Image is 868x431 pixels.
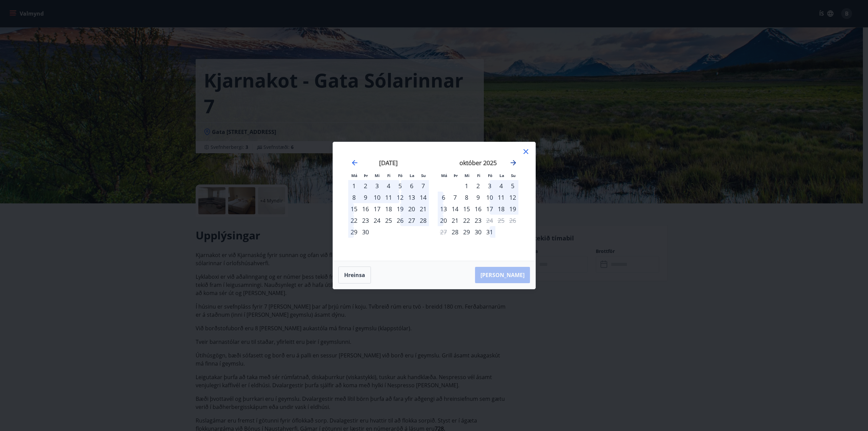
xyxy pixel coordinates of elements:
[417,203,429,215] td: Choose sunnudagur, 21. september 2025 as your check-in date. It’s available.
[406,192,417,203] td: Choose laugardagur, 13. september 2025 as your check-in date. It’s available.
[507,192,518,203] div: 12
[348,192,360,203] td: Choose mánudagur, 8. september 2025 as your check-in date. It’s available.
[406,192,417,203] div: 13
[394,215,406,226] td: Choose föstudagur, 26. september 2025 as your check-in date. It’s available.
[360,180,371,192] div: 2
[507,203,518,215] td: Choose sunnudagur, 19. október 2025 as your check-in date. It’s available.
[484,215,495,226] td: Not available. föstudagur, 24. október 2025
[348,215,360,226] td: Choose mánudagur, 22. september 2025 as your check-in date. It’s available.
[495,180,507,192] div: 4
[351,159,359,167] div: Move backward to switch to the previous month.
[394,192,406,203] div: 12
[438,203,449,215] td: Choose mánudagur, 13. október 2025 as your check-in date. It’s available.
[360,203,371,215] td: Choose þriðjudagur, 16. september 2025 as your check-in date. It’s available.
[348,215,360,226] div: 22
[495,203,507,215] td: Choose laugardagur, 18. október 2025 as your check-in date. It’s available.
[472,180,484,192] td: Choose fimmtudagur, 2. október 2025 as your check-in date. It’s available.
[383,192,394,203] td: Choose fimmtudagur, 11. september 2025 as your check-in date. It’s available.
[410,173,414,178] small: La
[383,203,394,215] td: Choose fimmtudagur, 18. september 2025 as your check-in date. It’s available.
[449,215,461,226] td: Choose þriðjudagur, 21. október 2025 as your check-in date. It’s available.
[461,180,472,192] div: 1
[351,173,357,178] small: Má
[484,180,495,192] td: Choose föstudagur, 3. október 2025 as your check-in date. It’s available.
[449,226,461,238] div: Aðeins innritun í boði
[394,203,406,215] div: 19
[438,215,449,226] div: 20
[472,180,484,192] div: 2
[348,203,360,215] div: 15
[461,203,472,215] div: 15
[461,226,472,238] div: 29
[406,215,417,226] div: 27
[406,203,417,215] td: Choose laugardagur, 20. september 2025 as your check-in date. It’s available.
[383,180,394,192] td: Choose fimmtudagur, 4. september 2025 as your check-in date. It’s available.
[417,215,429,226] td: Choose sunnudagur, 28. september 2025 as your check-in date. It’s available.
[461,215,472,226] td: Choose miðvikudagur, 22. október 2025 as your check-in date. It’s available.
[461,203,472,215] td: Choose miðvikudagur, 15. október 2025 as your check-in date. It’s available.
[406,180,417,192] div: 6
[484,192,495,203] div: 10
[383,203,394,215] div: 18
[417,180,429,192] td: Choose sunnudagur, 7. september 2025 as your check-in date. It’s available.
[472,215,484,226] td: Choose fimmtudagur, 23. október 2025 as your check-in date. It’s available.
[495,215,507,226] td: Not available. laugardagur, 25. október 2025
[371,203,383,215] td: Choose miðvikudagur, 17. september 2025 as your check-in date. It’s available.
[394,203,406,215] td: Choose föstudagur, 19. september 2025 as your check-in date. It’s available.
[348,226,360,238] div: 29
[438,226,449,238] td: Not available. mánudagur, 27. október 2025
[461,192,472,203] td: Choose miðvikudagur, 8. október 2025 as your check-in date. It’s available.
[511,173,516,178] small: Su
[507,180,518,192] td: Choose sunnudagur, 5. október 2025 as your check-in date. It’s available.
[484,180,495,192] div: 3
[371,180,383,192] div: 3
[454,173,458,178] small: Þr
[472,226,484,238] td: Choose fimmtudagur, 30. október 2025 as your check-in date. It’s available.
[472,226,484,238] div: 30
[371,215,383,226] td: Choose miðvikudagur, 24. september 2025 as your check-in date. It’s available.
[383,192,394,203] div: 11
[465,173,470,178] small: Mi
[360,192,371,203] div: 9
[495,192,507,203] div: 11
[507,192,518,203] td: Choose sunnudagur, 12. október 2025 as your check-in date. It’s available.
[394,180,406,192] div: 5
[348,180,360,192] div: 1
[364,173,368,178] small: Þr
[472,192,484,203] div: 9
[394,180,406,192] td: Choose föstudagur, 5. september 2025 as your check-in date. It’s available.
[441,173,447,178] small: Má
[495,203,507,215] div: 18
[360,226,371,238] div: 30
[371,215,383,226] div: 24
[417,180,429,192] div: 7
[417,192,429,203] td: Choose sunnudagur, 14. september 2025 as your check-in date. It’s available.
[484,192,495,203] td: Choose föstudagur, 10. október 2025 as your check-in date. It’s available.
[472,203,484,215] div: 16
[449,192,461,203] div: 7
[406,180,417,192] td: Choose laugardagur, 6. september 2025 as your check-in date. It’s available.
[495,180,507,192] td: Choose laugardagur, 4. október 2025 as your check-in date. It’s available.
[438,192,449,203] div: 6
[383,180,394,192] div: 4
[461,215,472,226] div: 22
[360,192,371,203] td: Choose þriðjudagur, 9. september 2025 as your check-in date. It’s available.
[472,203,484,215] td: Choose fimmtudagur, 16. október 2025 as your check-in date. It’s available.
[398,173,402,178] small: Fö
[499,173,504,178] small: La
[484,215,495,226] div: Aðeins útritun í boði
[379,159,398,167] strong: [DATE]
[371,192,383,203] td: Choose miðvikudagur, 10. september 2025 as your check-in date. It’s available.
[371,180,383,192] td: Choose miðvikudagur, 3. september 2025 as your check-in date. It’s available.
[449,192,461,203] td: Choose þriðjudagur, 7. október 2025 as your check-in date. It’s available.
[449,203,461,215] td: Choose þriðjudagur, 14. október 2025 as your check-in date. It’s available.
[348,180,360,192] td: Choose mánudagur, 1. september 2025 as your check-in date. It’s available.
[360,215,371,226] div: 23
[406,215,417,226] td: Choose laugardagur, 27. september 2025 as your check-in date. It’s available.
[417,203,429,215] div: 21
[383,215,394,226] div: 25
[371,203,383,215] div: 17
[360,203,371,215] div: 16
[360,215,371,226] td: Choose þriðjudagur, 23. september 2025 as your check-in date. It’s available.
[484,226,495,238] div: 31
